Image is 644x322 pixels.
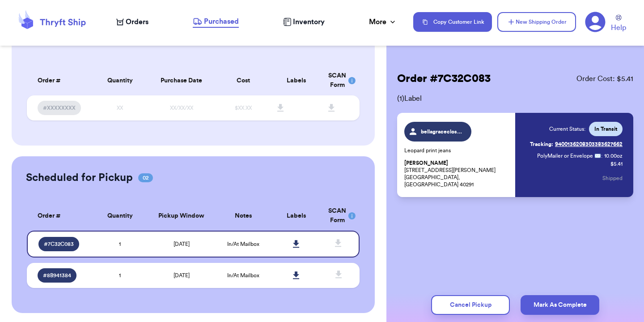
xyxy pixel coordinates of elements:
button: New Shipping Order [497,12,576,32]
th: Quantity [93,66,147,95]
h2: Order # 7C32C083 [397,72,491,86]
span: [PERSON_NAME] [404,160,448,167]
span: Help [611,22,626,33]
p: $ 5.41 [610,160,623,167]
span: bellagraceclosett [421,128,463,135]
span: In Transit [594,125,617,133]
span: 1 [119,273,121,278]
span: 10.00 oz [604,152,623,159]
button: Mark As Complete [521,295,599,315]
a: Orders [116,17,148,27]
span: : [601,152,602,159]
h2: Scheduled for Pickup [26,171,133,185]
div: More [369,17,397,27]
span: PolyMailer or Envelope ✉️ [537,153,601,159]
p: Leopard print jeans [404,147,510,154]
button: Shipped [602,168,623,188]
th: Order # [27,201,93,231]
span: Purchased [204,16,239,27]
th: Notes [216,201,270,231]
span: 1 [119,241,121,247]
span: Inventory [293,17,325,27]
span: #XXXXXXXX [43,104,76,112]
a: Purchased [193,16,239,28]
span: XX/XX/XX [170,105,193,111]
span: # 7C32C083 [44,240,74,248]
a: Tracking:9400136208303383627662 [530,137,623,151]
div: SCAN Form [328,71,349,90]
p: [STREET_ADDRESS][PERSON_NAME] [GEOGRAPHIC_DATA], [GEOGRAPHIC_DATA] 40291 [404,159,510,188]
th: Labels [270,66,323,95]
span: 02 [138,173,153,182]
span: # 8B941384 [43,272,71,279]
th: Quantity [93,201,147,231]
th: Order # [27,66,93,95]
a: Help [611,15,626,33]
th: Cost [216,66,270,95]
div: SCAN Form [328,206,349,225]
span: Orders [126,17,148,27]
button: Cancel Pickup [431,295,510,315]
span: Order Cost: $ 5.41 [576,73,633,84]
th: Labels [270,201,323,231]
a: Inventory [283,17,325,27]
span: Tracking: [530,141,553,148]
span: In/At Mailbox [227,241,259,247]
span: ( 1 ) Label [397,93,633,104]
span: $XX.XX [235,105,252,111]
th: Purchase Date [147,66,216,95]
button: Copy Customer Link [413,12,492,32]
span: Current Status: [549,125,585,133]
span: [DATE] [174,273,190,278]
span: In/At Mailbox [227,273,259,278]
span: XX [117,105,123,111]
th: Pickup Window [147,201,216,231]
span: [DATE] [174,241,190,247]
